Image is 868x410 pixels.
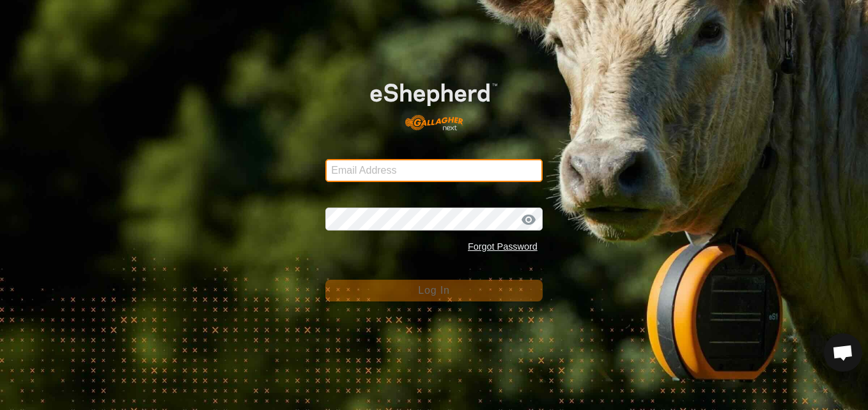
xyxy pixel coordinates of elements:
[468,241,538,252] a: Forgot Password
[347,65,521,139] img: E-shepherd Logo
[824,333,862,372] div: Open chat
[325,159,543,182] input: Email Address
[418,285,449,296] span: Log In
[325,280,543,301] button: Log In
